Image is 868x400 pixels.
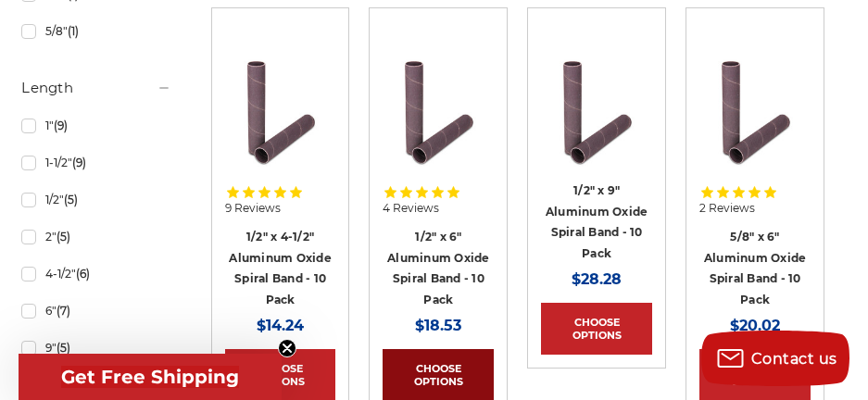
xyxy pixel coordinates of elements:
span: (1) [68,24,79,38]
a: 5/8" x 6" Aluminum Oxide Spiral Band - 10 Pack [704,230,807,306]
a: 1/2" x 9" Aluminum Oxide Spiral Band - 10 Pack [546,183,648,260]
span: 9 Reviews [225,203,281,214]
img: 1/2" x 4-1/2" Spiral Bands Aluminum Oxide [225,56,336,168]
img: 1/2" x 6" Spiral Bands Aluminum Oxide [383,56,494,168]
span: (9) [54,119,68,132]
span: (5) [57,341,70,355]
a: 2" [21,220,170,253]
a: 5/8" x 6" Spiral Bands Aluminum Oxide [699,21,811,168]
a: 1/2" x 4-1/2" Aluminum Oxide Spiral Band - 10 Pack [229,230,332,306]
span: (5) [64,193,78,206]
span: (9) [72,156,86,169]
span: Contact us [751,350,837,368]
a: Choose Options [541,303,652,355]
a: 1/2" x 6" Aluminum Oxide Spiral Band - 10 Pack [387,230,490,306]
a: 1/2" x 6" Spiral Bands Aluminum Oxide [383,21,494,168]
span: Get Free Shipping [61,366,239,388]
button: Contact us [701,331,849,386]
a: 6" [21,294,170,327]
span: $28.28 [572,270,622,288]
a: 5/8" [21,15,170,47]
a: 1/2" x 4-1/2" Spiral Bands Aluminum Oxide [225,21,336,168]
img: 1/2" x 9" Spiral Bands Aluminum Oxide [541,56,652,168]
h5: Length [21,77,170,99]
span: $18.53 [415,317,461,334]
div: Get Free ShippingClose teaser [19,354,282,400]
span: (6) [76,267,90,281]
a: 1" [21,109,170,142]
span: $20.02 [730,317,780,334]
span: (5) [57,230,70,244]
button: Close teaser [278,339,296,357]
span: (7) [57,304,70,318]
a: 9" [21,331,170,364]
span: $14.24 [257,317,304,334]
a: 1/2" [21,183,170,216]
a: 1/2" x 9" Spiral Bands Aluminum Oxide [541,21,652,168]
span: 4 Reviews [383,203,439,214]
a: 1-1/2" [21,146,170,179]
img: 5/8" x 6" Spiral Bands Aluminum Oxide [699,56,811,168]
a: 4-1/2" [21,257,170,290]
span: 2 Reviews [699,203,755,214]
